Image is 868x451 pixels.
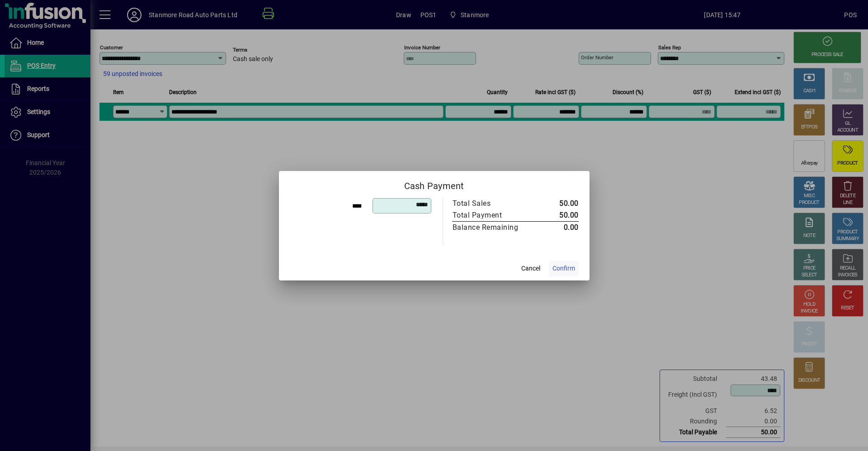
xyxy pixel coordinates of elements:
[279,171,590,197] h2: Cash Payment
[521,264,540,273] span: Cancel
[538,198,579,209] td: 50.00
[549,261,579,277] button: Confirm
[538,209,579,222] td: 50.00
[452,209,538,222] td: Total Payment
[538,221,579,233] td: 0.00
[452,198,538,209] td: Total Sales
[516,261,545,277] button: Cancel
[552,264,575,273] span: Confirm
[453,222,528,233] div: Balance Remaining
